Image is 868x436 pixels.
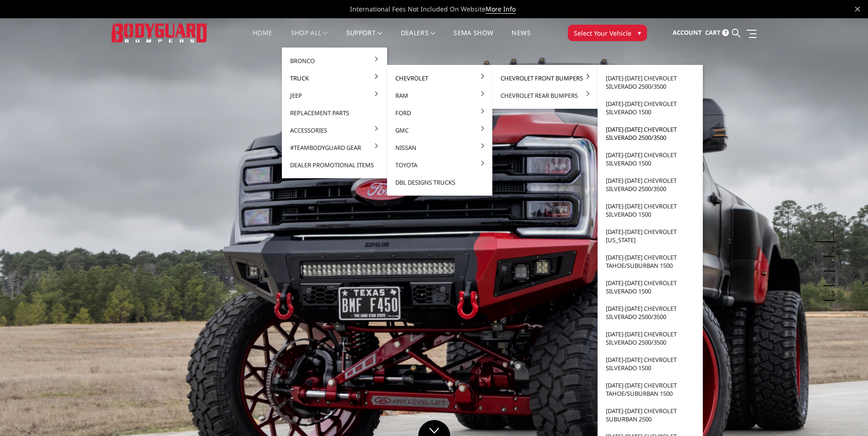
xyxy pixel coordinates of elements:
[391,174,489,191] a: DBL Designs Trucks
[286,156,383,174] a: Dealer Promotional Items
[401,30,436,48] a: Dealers
[826,286,835,301] button: 5 of 5
[601,325,699,351] a: [DATE]-[DATE] Chevrolet Silverado 2500/3500
[601,197,699,223] a: [DATE]-[DATE] Chevrolet Silverado 1500
[112,23,208,42] img: BODYGUARD BUMPERS
[638,28,641,37] span: ▾
[601,249,699,274] a: [DATE]-[DATE] Chevrolet Tahoe/Suburban 1500
[601,121,699,146] a: [DATE]-[DATE] Chevrolet Silverado 2500/3500
[391,69,489,87] a: Chevrolet
[601,274,699,300] a: [DATE]-[DATE] Chevrolet Silverado 1500
[673,28,702,37] span: Account
[826,228,835,242] button: 1 of 5
[601,300,699,325] a: [DATE]-[DATE] Chevrolet Silverado 2500/3500
[346,30,383,48] a: Support
[391,104,489,122] a: Ford
[286,87,383,104] a: Jeep
[601,95,699,121] a: [DATE]-[DATE] Chevrolet Silverado 1500
[705,21,729,45] a: Cart 7
[391,87,489,104] a: Ram
[601,402,699,428] a: [DATE]-[DATE] Chevrolet Suburban 2500
[496,87,594,104] a: Chevrolet Rear Bumpers
[391,139,489,156] a: Nissan
[286,139,383,156] a: #TeamBodyguard Gear
[391,122,489,139] a: GMC
[453,30,493,48] a: SEMA Show
[826,242,835,257] button: 2 of 5
[291,30,328,48] a: shop all
[574,28,631,38] span: Select Your Vehicle
[705,28,721,37] span: Cart
[391,156,489,174] a: Toyota
[673,21,702,45] a: Account
[286,69,383,87] a: Truck
[601,351,699,377] a: [DATE]-[DATE] Chevrolet Silverado 1500
[253,30,272,48] a: Home
[286,122,383,139] a: Accessories
[568,25,647,41] button: Select Your Vehicle
[601,172,699,197] a: [DATE]-[DATE] Chevrolet Silverado 2500/3500
[418,420,450,436] a: Click to Down
[826,257,835,271] button: 3 of 5
[601,146,699,172] a: [DATE]-[DATE] Chevrolet Silverado 1500
[286,52,383,69] a: Bronco
[826,271,835,286] button: 4 of 5
[601,223,699,249] a: [DATE]-[DATE] Chevrolet [US_STATE]
[286,104,383,122] a: Replacement Parts
[722,29,729,36] span: 7
[485,5,516,14] a: More Info
[496,69,594,87] a: Chevrolet Front Bumpers
[601,377,699,402] a: [DATE]-[DATE] Chevrolet Tahoe/Suburban 1500
[601,69,699,95] a: [DATE]-[DATE] Chevrolet Silverado 2500/3500
[512,30,530,48] a: News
